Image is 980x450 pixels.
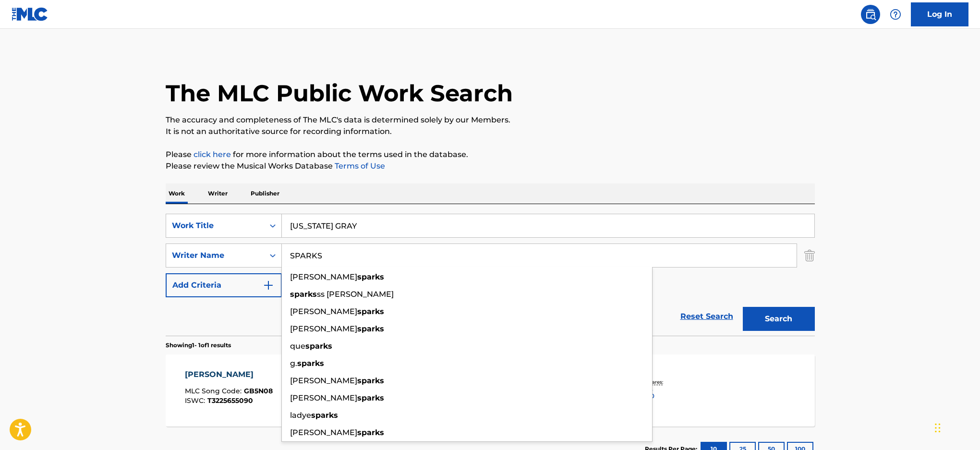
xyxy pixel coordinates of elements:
div: [PERSON_NAME] [185,369,273,380]
h1: The MLC Public Work Search [166,79,513,108]
span: [PERSON_NAME] [290,376,357,385]
button: Search [743,307,815,331]
span: ss [PERSON_NAME] [317,290,394,299]
form: Search Form [166,214,815,336]
strong: sparks [357,272,384,281]
img: MLC Logo [12,7,48,21]
p: Publisher [248,183,282,204]
span: [PERSON_NAME] [290,428,357,437]
img: help [890,9,901,20]
p: The accuracy and completeness of The MLC's data is determined solely by our Members. [166,114,815,126]
a: [PERSON_NAME]MLC Song Code:GB5N08ISWC:T3225655090Writers (4)[PERSON_NAME] [PERSON_NAME], [PERSON_... [166,354,815,426]
span: T3225655090 [207,396,253,405]
a: Log In [911,2,968,26]
div: Writer Name [172,250,258,261]
div: Drag [935,414,941,442]
span: [PERSON_NAME] [290,307,357,316]
p: Please review the Musical Works Database [166,160,815,172]
span: ladye [290,411,311,420]
strong: sparks [357,307,384,316]
a: click here [194,150,231,159]
strong: sparks [311,411,338,420]
strong: sparks [357,393,384,402]
strong: sparks [297,359,324,368]
img: search [865,9,876,20]
span: [PERSON_NAME] [290,324,357,333]
iframe: Chat Widget [932,404,980,450]
span: g. [290,359,297,368]
strong: sparks [357,376,384,385]
span: [PERSON_NAME] [290,393,357,402]
span: que [290,341,305,351]
img: 9d2ae6d4665cec9f34b9.svg [263,280,274,291]
strong: sparks [305,341,332,351]
span: [PERSON_NAME] [290,272,357,281]
a: Reset Search [676,306,738,327]
strong: sparks [290,290,317,299]
strong: sparks [357,324,384,333]
a: Public Search [861,5,880,24]
span: ISWC : [185,396,207,405]
a: Terms of Use [333,161,385,170]
strong: sparks [357,428,384,437]
p: Work [166,183,188,204]
span: MLC Song Code : [185,387,244,395]
div: Work Title [172,220,258,231]
p: Showing 1 - 1 of 1 results [166,341,231,350]
img: Delete Criterion [804,243,815,268]
p: Please for more information about the terms used in the database. [166,149,815,160]
div: Help [886,5,905,24]
p: It is not an authoritative source for recording information. [166,126,815,137]
button: Add Criteria [166,273,282,297]
span: GB5N08 [244,387,273,395]
p: Writer [205,183,230,204]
